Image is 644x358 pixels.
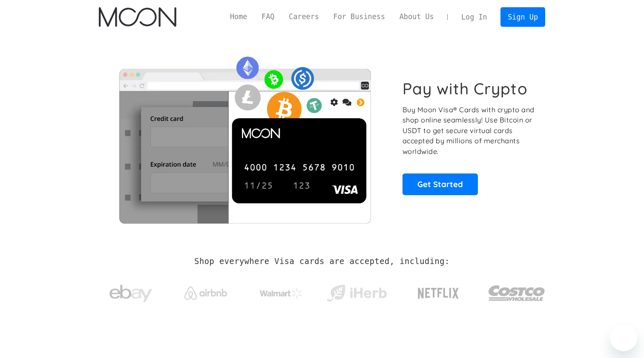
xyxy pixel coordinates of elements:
[454,8,494,26] a: Log In
[402,105,536,157] p: Buy Moon Visa® Cards with crypto and shop online seamlessly! Use Bitcoin or USDT to get secure vi...
[223,11,254,22] a: Home
[500,7,545,26] a: Sign Up
[184,287,227,300] img: Airbnb
[260,288,302,298] img: Walmart
[99,51,391,223] img: Moon Cards let you spend your crypto anywhere Visa is accepted.
[325,282,388,304] img: iHerb
[325,274,388,309] a: iHerb
[400,274,477,308] a: Netflix
[488,277,545,309] img: Costco
[99,7,176,27] a: home
[326,11,392,22] a: For Business
[250,280,313,303] a: Walmart
[99,272,162,311] a: ebay
[282,11,326,22] a: Careers
[392,11,441,22] a: About Us
[99,7,176,27] img: Moon Logo
[488,269,545,313] a: Costco
[109,280,152,307] img: ebay
[194,257,449,266] h2: Shop everywhere Visa cards are accepted, including:
[402,173,478,195] a: Get Started
[254,11,282,22] a: FAQ
[417,283,460,304] img: Netflix
[402,79,528,98] h1: Pay with Crypto
[610,324,637,351] iframe: Кнопка запуска окна обмена сообщениями
[174,278,238,304] a: Airbnb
